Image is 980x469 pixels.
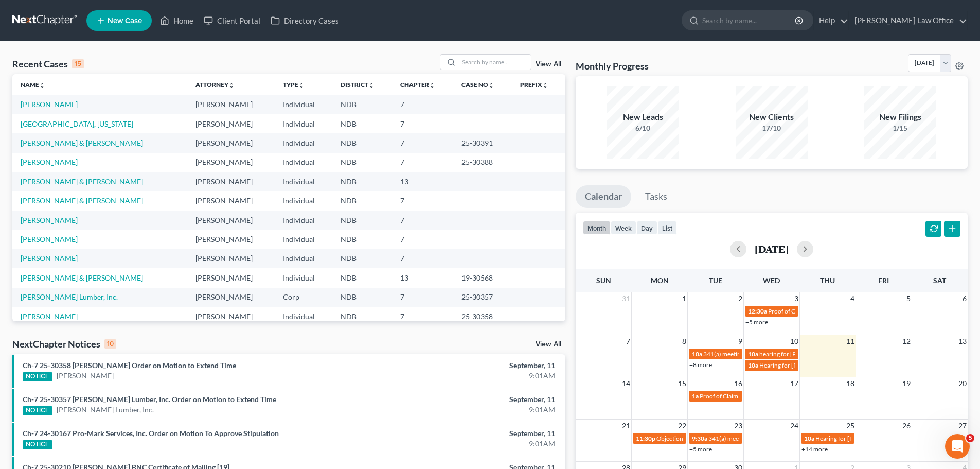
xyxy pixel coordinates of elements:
[341,81,375,89] a: Districtunfold_more
[12,58,84,70] div: Recent Cases
[845,335,856,348] span: 11
[187,153,275,172] td: [PERSON_NAME]
[651,276,669,285] span: Mon
[737,292,743,305] span: 2
[768,307,919,315] span: Proof of Claim Deadline - Standard for [PERSON_NAME]
[789,335,799,348] span: 10
[384,371,555,381] div: 9:01AM
[905,292,912,305] span: 5
[845,420,856,432] span: 25
[453,268,512,287] td: 19-30568
[332,211,393,230] td: NDB
[933,276,946,285] span: Sat
[392,268,453,287] td: 13
[453,133,512,152] td: 25-30391
[275,95,332,114] td: Individual
[187,268,275,287] td: [PERSON_NAME]
[400,81,435,89] a: Chapterunfold_more
[21,273,143,282] a: [PERSON_NAME] & [PERSON_NAME]
[453,307,512,326] td: 25-30358
[966,434,974,442] span: 5
[275,230,332,249] td: Individual
[195,81,235,89] a: Attorneyunfold_more
[72,59,84,68] div: 15
[542,82,548,89] i: unfold_more
[104,339,116,349] div: 10
[21,216,78,224] a: [PERSON_NAME]
[677,420,687,432] span: 22
[332,114,393,133] td: NDB
[332,307,393,326] td: NDB
[957,335,968,348] span: 13
[793,292,799,305] span: 3
[748,350,758,358] span: 10a
[814,11,848,30] a: Help
[520,81,548,89] a: Prefixunfold_more
[815,435,896,442] span: Hearing for [PERSON_NAME]
[453,288,512,307] td: 25-30357
[864,111,936,123] div: New Filings
[748,361,758,369] span: 10a
[677,377,687,390] span: 15
[755,244,789,254] h2: [DATE]
[392,153,453,172] td: 7
[332,268,393,287] td: NDB
[332,288,393,307] td: NDB
[23,372,52,381] div: NOTICE
[384,394,555,405] div: September, 11
[536,341,561,348] a: View All
[708,435,862,442] span: 341(a) meeting for [PERSON_NAME] & [PERSON_NAME]
[702,11,796,30] input: Search by name...
[745,318,768,326] a: +5 more
[392,172,453,191] td: 13
[21,235,78,244] a: [PERSON_NAME]
[332,172,393,191] td: NDB
[275,307,332,326] td: Individual
[901,335,912,348] span: 12
[332,191,393,210] td: NDB
[636,435,655,442] span: 11:30p
[265,11,344,30] a: Directory Cases
[332,249,393,268] td: NDB
[392,133,453,152] td: 7
[21,100,78,109] a: [PERSON_NAME]
[804,435,814,442] span: 10a
[187,249,275,268] td: [PERSON_NAME]
[275,114,332,133] td: Individual
[759,361,894,369] span: Hearing for [PERSON_NAME] & [PERSON_NAME]
[656,435,819,442] span: Objections to Discharge Due (PFMC-7) for [PERSON_NAME]
[384,428,555,439] div: September, 11
[275,211,332,230] td: Individual
[583,221,611,235] button: month
[607,111,679,123] div: New Leads
[21,312,78,321] a: [PERSON_NAME]
[384,405,555,415] div: 9:01AM
[709,276,722,285] span: Tue
[23,406,52,415] div: NOTICE
[657,221,677,235] button: list
[392,211,453,230] td: 7
[187,230,275,249] td: [PERSON_NAME]
[621,292,631,305] span: 31
[576,60,649,72] h3: Monthly Progress
[21,119,133,128] a: [GEOGRAPHIC_DATA], [US_STATE]
[849,11,967,30] a: [PERSON_NAME] Law Office
[108,17,142,25] span: New Case
[692,350,702,358] span: 10a
[789,377,799,390] span: 17
[736,111,808,123] div: New Clients
[681,335,687,348] span: 8
[57,405,154,415] a: [PERSON_NAME] Lumber, Inc.
[275,268,332,287] td: Individual
[21,177,143,186] a: [PERSON_NAME] & [PERSON_NAME]
[332,133,393,152] td: NDB
[392,191,453,210] td: 7
[187,133,275,152] td: [PERSON_NAME]
[700,392,861,400] span: Proof of Claim Deadline - Government for [PERSON_NAME]
[21,292,118,301] a: [PERSON_NAME] Lumber, Inc.
[736,123,808,133] div: 17/10
[187,172,275,191] td: [PERSON_NAME]
[187,191,275,210] td: [PERSON_NAME]
[461,81,494,89] a: Case Nounfold_more
[901,420,912,432] span: 26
